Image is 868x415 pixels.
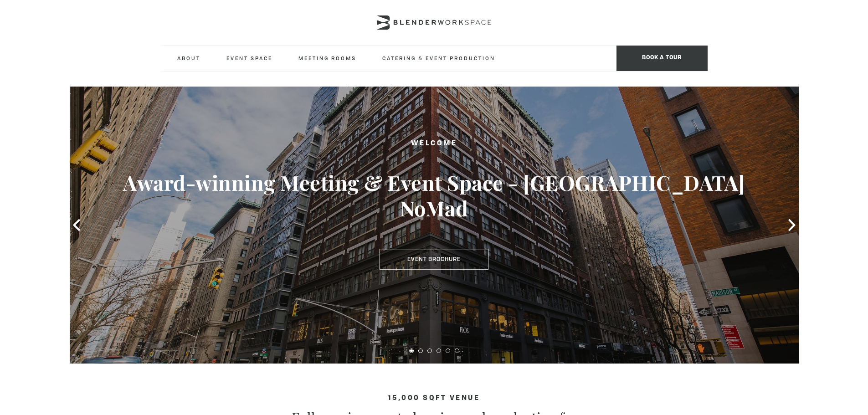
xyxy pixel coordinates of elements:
[170,46,208,71] a: About
[616,46,708,71] span: Book a tour
[106,170,762,221] h3: Award-winning Meeting & Event Space - [GEOGRAPHIC_DATA] NoMad
[380,249,488,270] a: Event Brochure
[291,46,364,71] a: Meeting Rooms
[106,138,762,149] h2: Welcome
[161,395,708,402] h4: 15,000 sqft venue
[219,46,280,71] a: Event Space
[375,46,503,71] a: Catering & Event Production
